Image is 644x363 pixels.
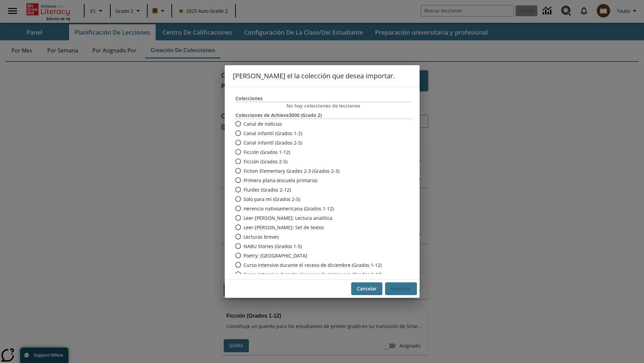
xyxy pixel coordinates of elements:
span: Ficción (Grados 1-12) [244,149,290,156]
span: Lecturas breves [244,233,279,240]
span: Leer-[PERSON_NAME]: Lectura analítica [244,214,332,221]
span: Curso intensivo durante el receso de primavera (Grados 1-12) [244,271,382,278]
span: Leer-[PERSON_NAME]: Set de textos [244,224,324,231]
span: Curso intensivo durante el receso de diciembre (Grados 1-12) [244,261,382,269]
span: Fiction Elementary Grades 2-3 (Grados 2-3) [244,167,339,174]
span: Fluidez (Grados 2-12) [244,186,291,193]
span: Canal infantil (Grados 2-5) [244,139,302,146]
p: No hay colecciones de lecciones [235,102,412,109]
span: Canal de noticias [244,120,282,127]
h6: [PERSON_NAME] el la colección que desea importar. [225,65,420,87]
button: Cancelar [351,282,382,295]
span: Herencia nativoamericana (Grados 1-12) [244,205,334,212]
span: Canal infantil (Grados 1-2) [244,130,302,137]
span: Solo para mí (Grados 2-5) [244,196,300,203]
span: Ficción (Grados 2-5) [244,158,287,165]
span: Poetry: [GEOGRAPHIC_DATA] [244,252,307,259]
span: Primera plana (escuela primaria) [244,177,317,184]
span: NABU Stories (Grados 1-5) [244,243,302,250]
h3: Colecciones de Achieve3000 (Grado 2 ) [235,112,412,119]
h3: Colecciones [235,95,412,102]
